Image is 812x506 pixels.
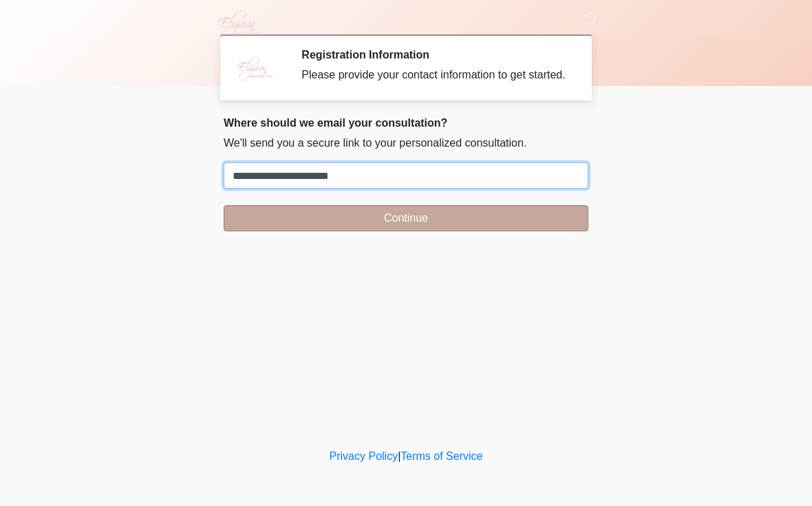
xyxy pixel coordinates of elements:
[224,205,588,231] button: Continue
[210,10,268,39] img: Elysian Aesthetics Logo
[398,450,400,462] a: |
[400,450,482,462] a: Terms of Service
[224,135,588,151] p: We'll send you a secure link to your personalized consultation.
[330,450,398,462] a: Privacy Policy
[234,48,275,89] img: Agent Avatar
[301,48,568,61] h2: Registration Information
[224,116,588,129] h2: Where should we email your consultation?
[301,67,568,83] div: Please provide your contact information to get started.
